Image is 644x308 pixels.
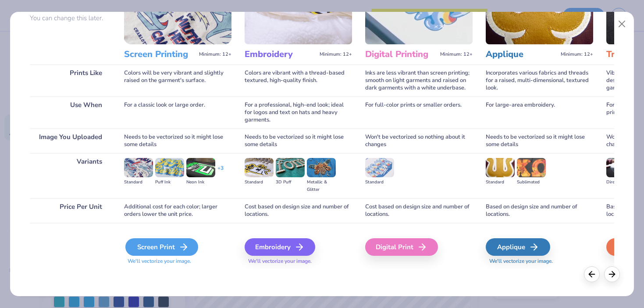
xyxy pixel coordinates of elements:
span: We'll vectorize your image. [245,258,352,265]
div: Standard [245,179,274,186]
div: Price Per Unit [30,198,111,223]
img: Standard [124,158,153,177]
h3: Screen Printing [124,49,196,60]
div: Won't be vectorized so nothing about it changes [365,129,473,153]
img: Standard [245,158,274,177]
div: Additional cost for each color; larger orders lower the unit price. [124,198,231,223]
img: Standard [486,158,515,177]
div: Incorporates various fabrics and threads for a raised, multi-dimensional, textured look. [486,64,593,97]
div: Sublimated [517,179,546,186]
div: Cost based on design size and number of locations. [245,198,352,223]
div: Colors will be very vibrant and slightly raised on the garment's surface. [124,64,231,97]
span: We'll vectorize your image. [486,258,593,265]
img: Standard [365,158,394,177]
img: Direct-to-film [606,158,635,177]
img: Sublimated [517,158,546,177]
span: Minimum: 12+ [199,51,231,57]
div: Embroidery [245,238,315,256]
div: Standard [365,179,394,186]
div: For large-area embroidery. [486,97,593,129]
button: Close [614,16,630,32]
div: 3D Puff [276,179,305,186]
h3: Embroidery [245,49,316,60]
div: Needs to be vectorized so it might lose some details [245,129,352,153]
p: You can change this later. [30,14,111,22]
div: Needs to be vectorized so it might lose some details [124,129,231,153]
div: Needs to be vectorized so it might lose some details [486,129,593,153]
div: + 3 [217,165,224,179]
img: Metallic & Glitter [307,158,336,177]
div: Standard [124,179,153,186]
div: Applique [486,238,550,256]
img: Puff Ink [155,158,184,177]
div: Colors are vibrant with a thread-based textured, high-quality finish. [245,64,352,97]
div: Prints Like [30,64,111,97]
div: Inks are less vibrant than screen printing; smooth on light garments and raised on dark garments ... [365,64,473,97]
span: Minimum: 12+ [320,51,352,57]
span: Minimum: 12+ [561,51,593,57]
span: Minimum: 12+ [440,51,473,57]
div: Standard [486,179,515,186]
div: For a professional, high-end look; ideal for logos and text on hats and heavy garments. [245,97,352,129]
img: Neon Ink [186,158,215,177]
span: We'll vectorize your image. [124,258,231,265]
div: Digital Print [365,238,438,256]
div: For a classic look or large order. [124,97,231,129]
div: Puff Ink [155,179,184,186]
div: Use When [30,97,111,129]
div: Neon Ink [186,179,215,186]
div: Image You Uploaded [30,129,111,153]
div: For full-color prints or smaller orders. [365,97,473,129]
div: Cost based on design size and number of locations. [365,198,473,223]
h3: Digital Printing [365,49,437,60]
div: Metallic & Glitter [307,179,336,193]
div: Screen Print [125,238,198,256]
div: Direct-to-film [606,179,635,186]
h3: Applique [486,49,557,60]
div: Based on design size and number of locations. [486,198,593,223]
div: Variants [30,153,111,198]
img: 3D Puff [276,158,305,177]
